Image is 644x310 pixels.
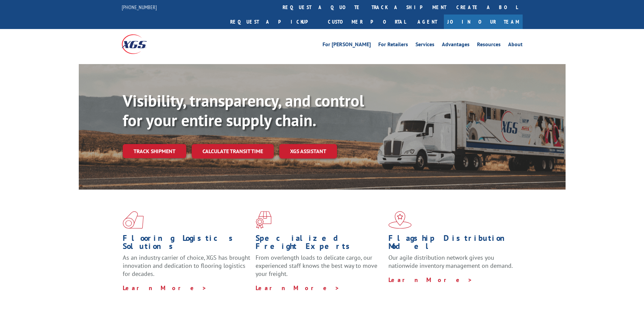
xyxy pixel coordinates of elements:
a: Learn More > [123,284,207,292]
span: As an industry carrier of choice, XGS has brought innovation and dedication to flooring logistics... [123,254,250,278]
b: Visibility, transparency, and control for your entire supply chain. [123,90,364,131]
h1: Specialized Freight Experts [256,234,383,254]
a: Track shipment [123,144,186,158]
a: Resources [477,42,501,49]
img: xgs-icon-flagship-distribution-model-red [388,211,412,229]
a: Request a pickup [225,15,323,29]
a: [PHONE_NUMBER] [122,4,157,10]
a: Learn More > [256,284,340,292]
a: Services [415,42,434,49]
a: Learn More > [388,276,473,284]
a: For [PERSON_NAME] [323,42,371,49]
h1: Flagship Distribution Model [388,234,516,254]
img: xgs-icon-focused-on-flooring-red [256,211,271,229]
span: Our agile distribution network gives you nationwide inventory management on demand. [388,254,513,270]
a: Advantages [442,42,470,49]
h1: Flooring Logistics Solutions [123,234,251,254]
a: Agent [411,15,444,29]
a: Join Our Team [444,15,523,29]
img: xgs-icon-total-supply-chain-intelligence-red [123,211,144,229]
a: For Retailers [378,42,408,49]
a: Customer Portal [323,15,411,29]
a: Calculate transit time [192,144,274,159]
p: From overlength loads to delicate cargo, our experienced staff knows the best way to move your fr... [256,254,383,284]
a: About [508,42,523,49]
a: XGS ASSISTANT [279,144,337,159]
